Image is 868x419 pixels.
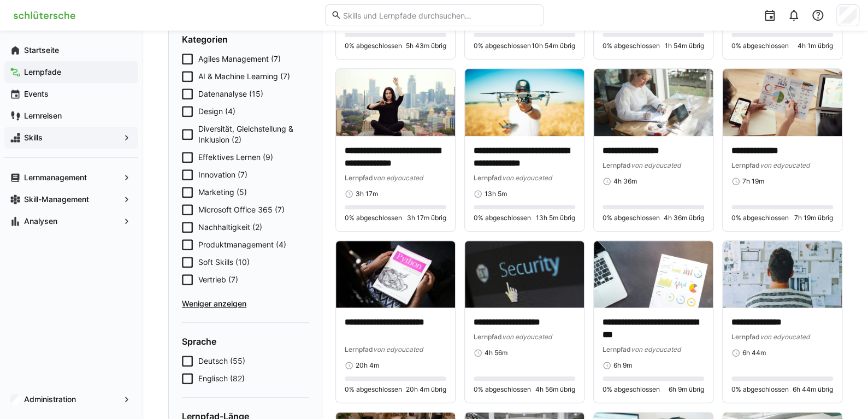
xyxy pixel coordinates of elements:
[474,333,502,341] span: Lernpfad
[406,385,446,394] span: 20h 4m übrig
[760,333,810,341] span: von edyoucated
[198,54,281,64] span: Agiles Management (7)
[502,333,552,341] span: von edyoucated
[474,174,502,182] span: Lernpfad
[631,161,681,169] span: von edyoucated
[793,385,833,394] span: 6h 44m übrig
[182,298,309,309] span: Weniger anzeigen
[603,345,631,353] span: Lernpfad
[502,174,552,182] span: von edyoucated
[731,161,760,169] span: Lernpfad
[198,152,273,163] span: Effektives Lernen (9)
[465,241,584,308] img: image
[336,69,455,136] img: image
[198,222,262,233] span: Nachhaltigkeit (2)
[406,42,446,50] span: 5h 43m übrig
[198,71,290,82] span: AI & Machine Learning (7)
[723,69,842,136] img: image
[336,241,455,308] img: image
[345,174,373,182] span: Lernpfad
[407,214,446,222] span: 3h 17m übrig
[198,373,245,384] span: Englisch (82)
[198,169,247,180] span: Innovation (7)
[373,174,423,182] span: von edyoucated
[731,333,760,341] span: Lernpfad
[465,69,584,136] img: image
[345,345,373,353] span: Lernpfad
[742,349,766,357] span: 6h 44m
[731,42,789,50] span: 0% abgeschlossen
[535,385,575,394] span: 4h 56m übrig
[631,345,681,353] span: von edyoucated
[345,42,402,50] span: 0% abgeschlossen
[356,190,378,198] span: 3h 17m
[198,356,245,367] span: Deutsch (55)
[373,345,423,353] span: von edyoucated
[345,385,402,394] span: 0% abgeschlossen
[603,42,660,50] span: 0% abgeschlossen
[603,385,660,394] span: 0% abgeschlossen
[613,361,632,370] span: 6h 9m
[198,106,235,117] span: Design (4)
[664,214,704,222] span: 4h 36m übrig
[198,274,238,285] span: Vertrieb (7)
[198,187,247,198] span: Marketing (5)
[794,214,833,222] span: 7h 19m übrig
[532,42,575,50] span: 10h 54m übrig
[474,42,531,50] span: 0% abgeschlossen
[198,239,286,250] span: Produktmanagement (4)
[594,241,713,308] img: image
[594,69,713,136] img: image
[742,177,764,186] span: 7h 19m
[723,241,842,308] img: image
[603,214,660,222] span: 0% abgeschlossen
[182,34,309,45] h4: Kategorien
[474,214,531,222] span: 0% abgeschlossen
[198,257,250,268] span: Soft Skills (10)
[613,177,637,186] span: 4h 36m
[665,42,704,50] span: 1h 54m übrig
[669,385,704,394] span: 6h 9m übrig
[198,123,309,145] span: Diversität, Gleichstellung & Inklusion (2)
[198,204,285,215] span: Microsoft Office 365 (7)
[474,385,531,394] span: 0% abgeschlossen
[798,42,833,50] span: 4h 1m übrig
[760,161,810,169] span: von edyoucated
[603,161,631,169] span: Lernpfad
[182,336,309,347] h4: Sprache
[536,214,575,222] span: 13h 5m übrig
[731,214,789,222] span: 0% abgeschlossen
[341,10,537,20] input: Skills und Lernpfade durchsuchen…
[198,88,263,99] span: Datenanalyse (15)
[356,361,379,370] span: 20h 4m
[345,214,402,222] span: 0% abgeschlossen
[731,385,789,394] span: 0% abgeschlossen
[485,190,507,198] span: 13h 5m
[485,349,507,357] span: 4h 56m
